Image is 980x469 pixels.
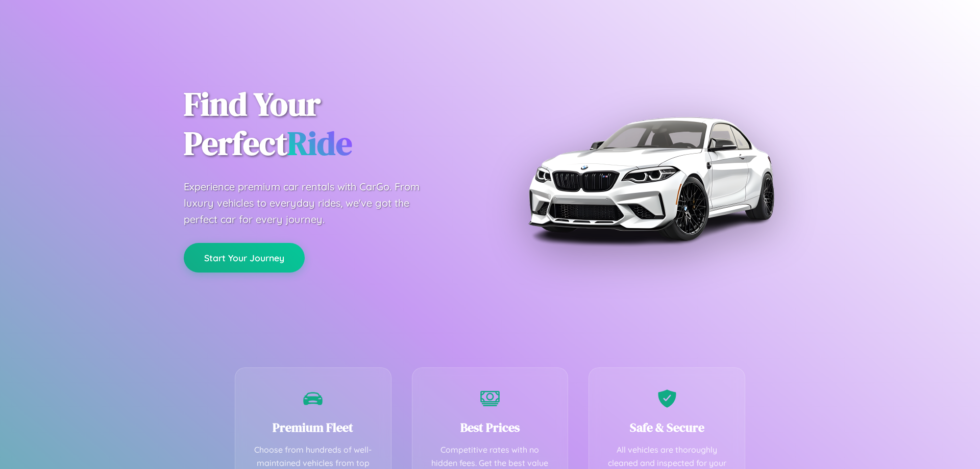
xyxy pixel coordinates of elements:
[184,85,475,163] h1: Find Your Perfect
[523,51,778,306] img: Premium BMW car rental vehicle
[287,121,352,165] span: Ride
[184,243,305,273] button: Start Your Journey
[184,179,439,228] p: Experience premium car rentals with CarGo. From luxury vehicles to everyday rides, we've got the ...
[604,419,729,436] h3: Safe & Secure
[251,419,376,436] h3: Premium Fleet
[428,419,553,436] h3: Best Prices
